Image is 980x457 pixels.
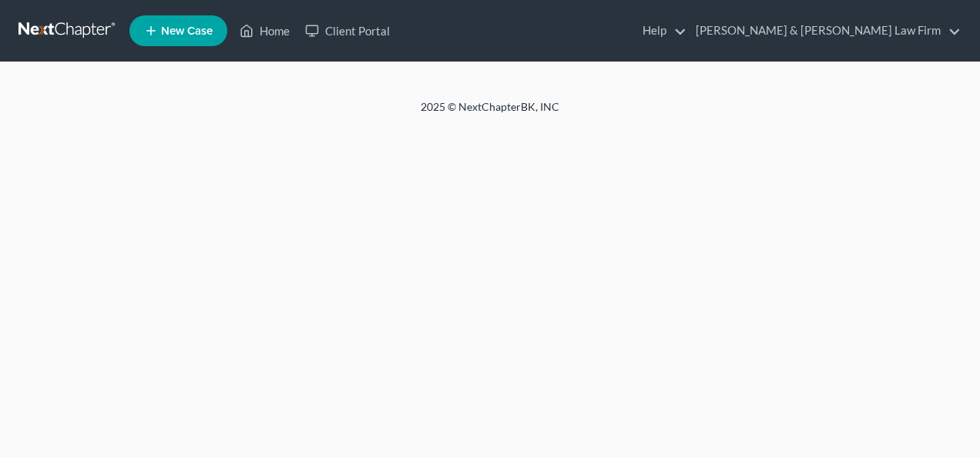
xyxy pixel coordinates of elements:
a: Client Portal [297,17,398,45]
a: Help [635,17,686,45]
a: Home [232,17,297,45]
new-legal-case-button: New Case [129,15,227,46]
a: [PERSON_NAME] & [PERSON_NAME] Law Firm [688,17,961,45]
div: 2025 © NextChapterBK, INC [51,99,929,127]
